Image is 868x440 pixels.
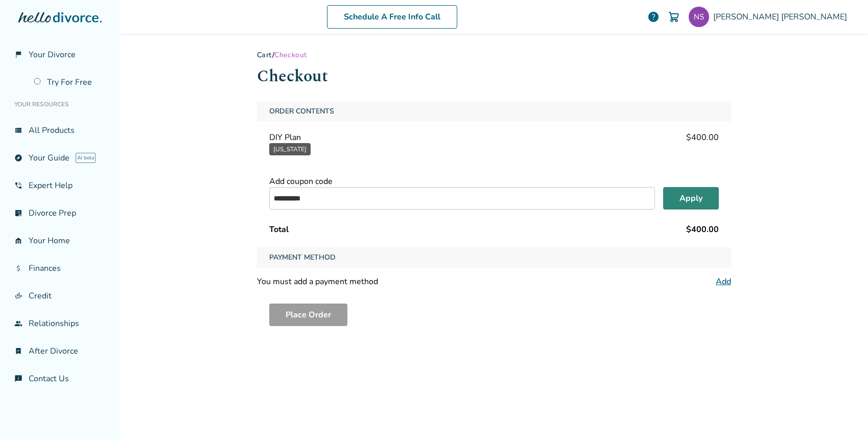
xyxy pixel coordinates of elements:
[647,11,660,23] a: help
[8,146,112,170] a: exploreYour GuideAI beta
[14,292,22,300] span: finance_mode
[14,375,22,383] span: chat_info
[29,49,76,60] span: Your Divorce
[8,94,112,114] li: Your Resources
[8,284,112,308] a: finance_modeCredit
[8,174,112,197] a: phone_in_talkExpert Help
[14,209,22,217] span: list_alt_check
[668,11,680,23] img: Cart
[8,257,112,280] a: attach_moneyFinances
[257,50,731,60] div: /
[14,319,22,328] span: group
[14,154,22,162] span: explore
[686,224,719,235] span: $400.00
[265,101,338,122] span: Order Contents
[663,187,719,210] button: Apply
[8,339,112,363] a: bookmark_checkAfter Divorce
[14,181,22,190] span: phone_in_talk
[28,71,112,94] a: Try For Free
[14,347,22,355] span: bookmark_check
[76,153,96,163] span: AI beta
[269,132,301,143] span: DIY Plan
[8,119,112,142] a: view_listAll Products
[8,367,112,390] a: chat_infoContact Us
[327,5,457,29] a: Schedule A Free Info Call
[8,43,112,66] a: flag_2Your Divorce
[14,264,22,272] span: attach_money
[257,64,731,89] h1: Checkout
[14,126,22,134] span: view_list
[713,11,851,22] span: [PERSON_NAME] [PERSON_NAME]
[257,50,272,60] a: Cart
[8,229,112,252] a: garage_homeYour Home
[8,201,112,225] a: list_alt_checkDivorce Prep
[8,312,112,335] a: groupRelationships
[269,304,347,326] button: Place Order
[689,7,709,27] img: ngentile@live.com
[257,276,378,287] div: You must add a payment method
[686,132,719,143] span: $400.00
[817,391,868,440] iframe: Chat Widget
[265,247,340,268] span: Payment Method
[274,50,307,60] span: Checkout
[14,237,22,245] span: garage_home
[14,51,22,59] span: flag_2
[269,224,289,235] span: Total
[269,176,333,187] span: Add coupon code
[716,276,731,287] a: Add
[269,143,311,155] button: [US_STATE]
